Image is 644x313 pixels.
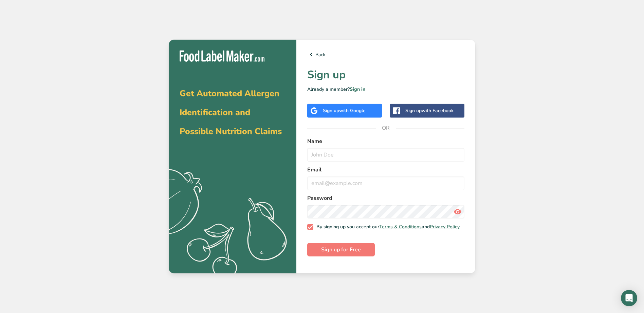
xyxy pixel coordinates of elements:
input: John Doe [307,148,464,162]
div: Sign up [405,107,454,114]
img: Food Label Maker [180,50,264,62]
p: Already a member? [307,86,464,93]
div: Open Intercom Messenger [621,290,637,306]
span: OR [376,118,396,138]
a: Terms & Conditions [379,224,422,230]
label: Email [307,166,464,174]
a: Privacy Policy [430,224,460,230]
a: Back [307,50,464,59]
span: Get Automated Allergen Identification and Possible Nutrition Claims [180,88,282,137]
div: Sign up [323,107,366,114]
span: By signing up you accept our and [313,224,460,230]
input: email@example.com [307,176,464,190]
a: Sign in [350,86,365,92]
label: Password [307,194,464,202]
span: Sign up for Free [321,246,361,254]
button: Sign up for Free [307,243,375,256]
span: with Facebook [422,107,454,114]
label: Name [307,137,464,145]
h1: Sign up [307,67,464,83]
span: with Google [339,107,366,114]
